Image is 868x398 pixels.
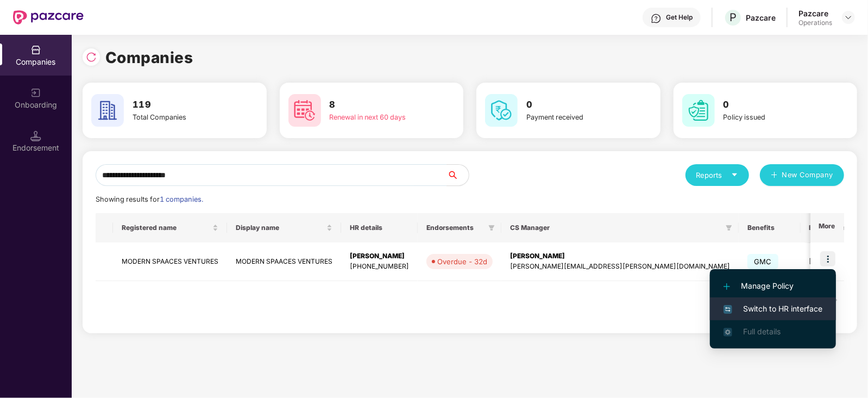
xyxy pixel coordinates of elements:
[666,13,693,22] div: Get Help
[724,98,817,112] h3: 0
[724,280,822,292] span: Manage Policy
[729,11,737,24] span: P
[91,94,124,127] img: svg+xml;base64,PHN2ZyB4bWxucz0iaHR0cDovL3d3dy53My5vcmcvMjAwMC9zdmciIHdpZHRoPSI2MCIgaGVpZ2h0PSI2MC...
[236,223,324,232] span: Display name
[160,195,203,203] span: 1 companies.
[426,223,484,232] span: Endorsements
[30,45,41,55] img: svg+xml;base64,PHN2ZyBpZD0iQ29tcGFuaWVzIiB4bWxucz0iaHR0cDovL3d3dy53My5vcmcvMjAwMC9zdmciIHdpZHRoPS...
[105,46,193,70] h1: Companies
[724,112,817,123] div: Policy issued
[96,195,203,203] span: Showing results for
[288,94,321,127] img: svg+xml;base64,PHN2ZyB4bWxucz0iaHR0cDovL3d3dy53My5vcmcvMjAwMC9zdmciIHdpZHRoPSI2MCIgaGVpZ2h0PSI2MC...
[227,213,341,242] th: Display name
[771,171,778,180] span: plus
[810,213,844,242] th: More
[682,94,715,127] img: svg+xml;base64,PHN2ZyB4bWxucz0iaHR0cDovL3d3dy53My5vcmcvMjAwMC9zdmciIHdpZHRoPSI2MCIgaGVpZ2h0PSI2MC...
[760,164,844,186] button: plusNew Company
[724,328,732,337] img: svg+xml;base64,PHN2ZyB4bWxucz0iaHR0cDovL3d3dy53My5vcmcvMjAwMC9zdmciIHdpZHRoPSIxNi4zNjMiIGhlaWdodD...
[437,256,487,267] div: Overdue - 32d
[510,223,721,232] span: CS Manager
[731,171,738,178] span: caret-down
[227,242,341,281] td: MODERN SPAACES VENTURES
[724,221,734,234] span: filter
[747,254,778,269] span: GMC
[798,18,832,27] div: Operations
[488,225,495,231] span: filter
[743,327,781,336] span: Full details
[526,98,620,112] h3: 0
[341,213,418,242] th: HR details
[446,171,469,179] span: search
[330,112,423,123] div: Renewal in next 60 days
[726,225,732,231] span: filter
[133,98,226,112] h3: 119
[113,213,227,242] th: Registered name
[330,98,423,112] h3: 8
[122,223,210,232] span: Registered name
[696,170,738,181] div: Reports
[486,221,497,234] span: filter
[724,305,732,314] img: svg+xml;base64,PHN2ZyB4bWxucz0iaHR0cDovL3d3dy53My5vcmcvMjAwMC9zdmciIHdpZHRoPSIxNiIgaGVpZ2h0PSIxNi...
[526,112,620,123] div: Payment received
[820,251,835,266] img: icon
[133,112,226,123] div: Total Companies
[510,262,730,272] div: [PERSON_NAME][EMAIL_ADDRESS][PERSON_NAME][DOMAIN_NAME]
[30,130,41,141] img: svg+xml;base64,PHN2ZyB3aWR0aD0iMTQuNSIgaGVpZ2h0PSIxNC41IiB2aWV3Qm94PSIwIDAgMTYgMTYiIGZpbGw9Im5vbm...
[844,13,853,22] img: svg+xml;base64,PHN2ZyBpZD0iRHJvcGRvd24tMzJ4MzIiIHhtbG5zPSJodHRwOi8vd3d3LnczLm9yZy8yMDAwL3N2ZyIgd2...
[746,13,776,23] div: Pazcare
[798,8,832,18] div: Pazcare
[724,303,822,315] span: Switch to HR interface
[350,251,409,262] div: [PERSON_NAME]
[113,242,227,281] td: MODERN SPAACES VENTURES
[510,251,730,262] div: [PERSON_NAME]
[739,213,801,242] th: Benefits
[485,94,518,127] img: svg+xml;base64,PHN2ZyB4bWxucz0iaHR0cDovL3d3dy53My5vcmcvMjAwMC9zdmciIHdpZHRoPSI2MCIgaGVpZ2h0PSI2MC...
[446,164,469,186] button: search
[350,262,409,272] div: [PHONE_NUMBER]
[13,10,84,24] img: New Pazcare Logo
[30,88,41,98] img: svg+xml;base64,PHN2ZyB3aWR0aD0iMjAiIGhlaWdodD0iMjAiIHZpZXdCb3g9IjAgMCAyMCAyMCIgZmlsbD0ibm9uZSIgeG...
[782,170,834,181] span: New Company
[651,13,662,24] img: svg+xml;base64,PHN2ZyBpZD0iSGVscC0zMngzMiIgeG1sbnM9Imh0dHA6Ly93d3cudzMub3JnLzIwMDAvc3ZnIiB3aWR0aD...
[86,52,97,63] img: svg+xml;base64,PHN2ZyBpZD0iUmVsb2FkLTMyeDMyIiB4bWxucz0iaHR0cDovL3d3dy53My5vcmcvMjAwMC9zdmciIHdpZH...
[724,283,730,290] img: svg+xml;base64,PHN2ZyB4bWxucz0iaHR0cDovL3d3dy53My5vcmcvMjAwMC9zdmciIHdpZHRoPSIxMi4yMDEiIGhlaWdodD...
